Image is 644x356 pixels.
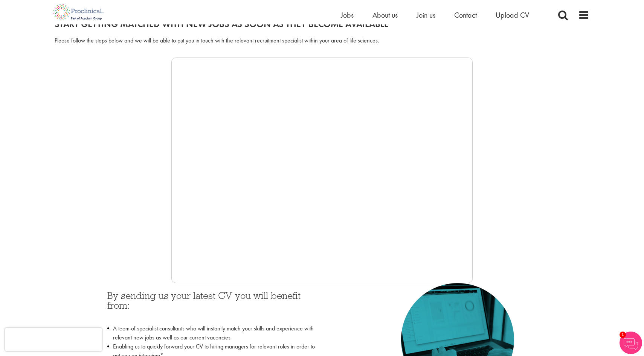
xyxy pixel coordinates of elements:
[107,324,316,342] li: A team of specialist consultants who will instantly match your skills and experience with relevan...
[55,36,589,45] div: Please follow the steps below and we will be able to put you in touch with the relevant recruitme...
[620,332,626,338] span: 1
[107,291,316,320] h3: By sending us your latest CV you will benefit from:
[55,19,589,29] h2: Start getting matched with new jobs as soon as they become available
[372,10,398,20] a: About us
[496,10,529,20] a: Upload CV
[341,10,354,20] a: Jobs
[5,328,102,351] iframe: reCAPTCHA
[454,10,477,20] a: Contact
[620,332,642,354] img: Chatbot
[417,10,435,20] a: Join us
